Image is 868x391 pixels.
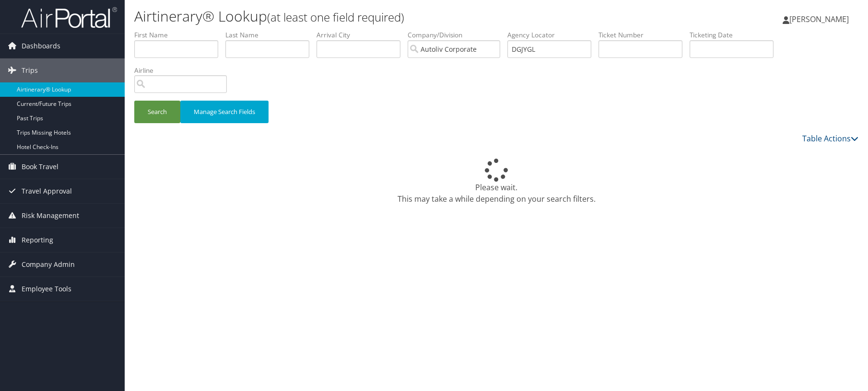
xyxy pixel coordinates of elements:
span: Trips [22,58,38,82]
h1: Airtinerary® Lookup [134,6,617,26]
span: Dashboards [22,34,60,58]
small: (at least one field required) [267,9,404,25]
span: Risk Management [22,204,79,228]
span: Book Travel [22,155,59,179]
label: Last Name [225,30,317,40]
label: Arrival City [317,30,408,40]
label: Agency Locator [507,30,598,40]
label: Airline [134,66,234,75]
button: Search [134,101,180,123]
label: Ticket Number [598,30,690,40]
span: Employee Tools [22,277,71,301]
span: Travel Approval [22,179,72,203]
span: [PERSON_NAME] [789,14,849,24]
label: Company/Division [408,30,507,40]
label: First Name [134,30,225,40]
img: airportal-logo.png [21,6,117,29]
label: Ticketing Date [690,30,781,40]
a: [PERSON_NAME] [783,5,858,34]
span: Reporting [22,228,53,252]
div: Please wait. This may take a while depending on your search filters. [134,159,858,205]
a: Table Actions [802,133,858,144]
span: Company Admin [22,253,75,276]
button: Manage Search Fields [180,101,269,123]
